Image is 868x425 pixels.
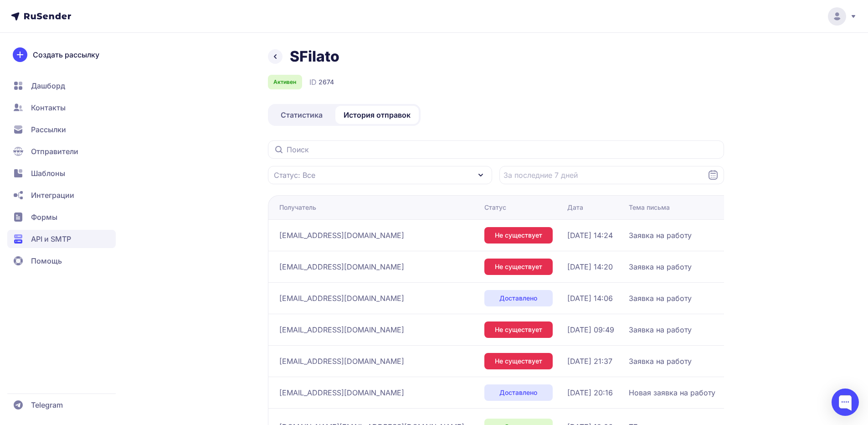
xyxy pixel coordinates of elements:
span: API и SMTP [31,233,71,244]
div: Тема письма [629,203,670,212]
span: Статус: Все [274,170,315,181]
span: Активен [273,78,296,86]
span: Статистика [281,109,323,120]
span: История отправок [344,109,411,120]
span: [DATE] 14:24 [567,230,613,241]
span: [EMAIL_ADDRESS][DOMAIN_NAME] [279,356,404,367]
div: Статус [484,203,506,212]
span: [EMAIL_ADDRESS][DOMAIN_NAME] [279,293,404,304]
span: Доставлено [499,294,537,303]
span: Дашборд [31,80,65,91]
a: История отправок [335,106,419,124]
div: Дата [567,203,583,212]
span: Не существует [495,231,542,240]
span: Шаблоны [31,168,65,179]
span: 2674 [318,78,334,87]
span: Telegram [31,399,63,410]
span: [DATE] 21:37 [567,356,612,367]
a: Статистика [270,106,334,124]
a: Telegram [7,396,116,414]
span: [DATE] 14:20 [567,261,613,272]
input: Поиск [268,140,724,159]
span: [DATE] 09:49 [567,324,614,335]
span: [EMAIL_ADDRESS][DOMAIN_NAME] [279,324,404,335]
span: Новая заявка на работу [629,387,715,398]
h1: SFilato [290,47,339,66]
div: ID [309,77,334,88]
span: Заявка на работу [629,356,692,367]
input: Datepicker input [499,166,724,184]
span: Рассылки [31,124,66,135]
span: Не существует [495,357,542,366]
span: [DATE] 20:16 [567,387,613,398]
span: Контакты [31,102,66,113]
span: Заявка на работу [629,293,692,304]
span: Отправители [31,146,78,157]
span: Не существует [495,262,542,271]
span: Заявка на работу [629,261,692,272]
span: Формы [31,212,57,223]
span: Доставлено [499,388,537,397]
span: Помощь [31,255,62,266]
span: Создать рассылку [33,49,99,60]
span: Заявка на работу [629,230,692,241]
span: Интеграции [31,190,74,201]
span: [EMAIL_ADDRESS][DOMAIN_NAME] [279,230,404,241]
span: [EMAIL_ADDRESS][DOMAIN_NAME] [279,261,404,272]
div: Получатель [279,203,316,212]
span: Заявка на работу [629,324,692,335]
span: [DATE] 14:06 [567,293,613,304]
span: Не существует [495,325,542,334]
span: [EMAIL_ADDRESS][DOMAIN_NAME] [279,387,404,398]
